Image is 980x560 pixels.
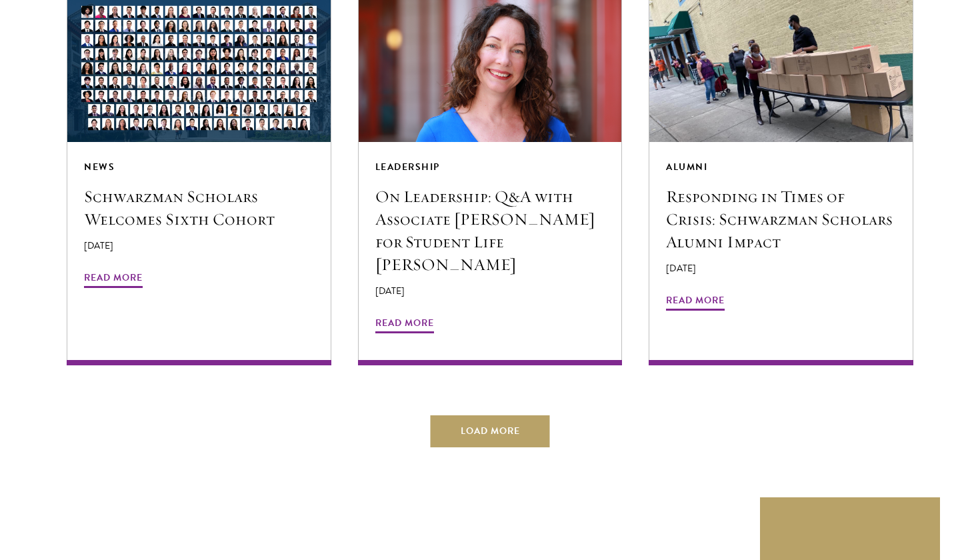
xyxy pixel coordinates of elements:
[375,185,605,276] h5: On Leadership: Q&A with Associate [PERSON_NAME] for Student Life [PERSON_NAME]
[375,284,605,298] p: [DATE]
[666,292,725,313] span: Read More
[84,269,143,290] span: Read More
[375,315,434,335] span: Read More
[666,159,896,175] div: Alumni
[84,159,314,175] div: News
[666,185,896,253] h5: Responding in Times of Crisis: Schwarzman Scholars Alumni Impact
[666,261,896,275] p: [DATE]
[84,185,314,231] h5: Schwarzman Scholars Welcomes Sixth Cohort
[431,415,550,447] button: Load More
[375,159,605,175] div: Leadership
[84,239,314,253] p: [DATE]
